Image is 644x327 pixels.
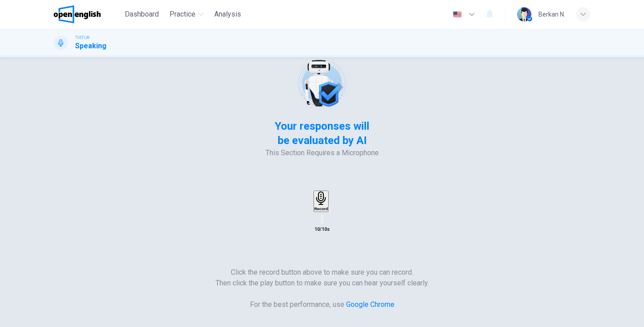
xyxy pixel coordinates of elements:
[346,300,394,309] a: Google Chrome
[166,6,207,22] button: Practice
[314,191,329,212] button: Record
[250,299,394,310] h6: For the best performance, use
[54,148,590,158] h6: This Section Requires a Microphone
[125,9,159,20] span: Dashboard
[54,5,121,23] a: OpenEnglish logo
[54,5,101,23] img: OpenEnglish logo
[121,6,162,22] button: Dashboard
[216,267,429,289] h6: Click the record button above to make sure you can record. Then click the play button to make sur...
[211,6,245,22] button: Analysis
[214,9,241,20] span: Analysis
[268,119,377,148] span: Your responses will be evaluated by AI
[517,7,531,21] img: Profile picture
[452,11,463,18] img: en
[314,224,330,235] h6: 10/10s
[538,9,565,20] div: Berkan N.
[75,41,106,51] h1: Speaking
[169,9,195,20] span: Practice
[314,207,328,211] h6: Record
[293,55,350,112] img: robot icon
[75,34,89,41] span: TOEFL®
